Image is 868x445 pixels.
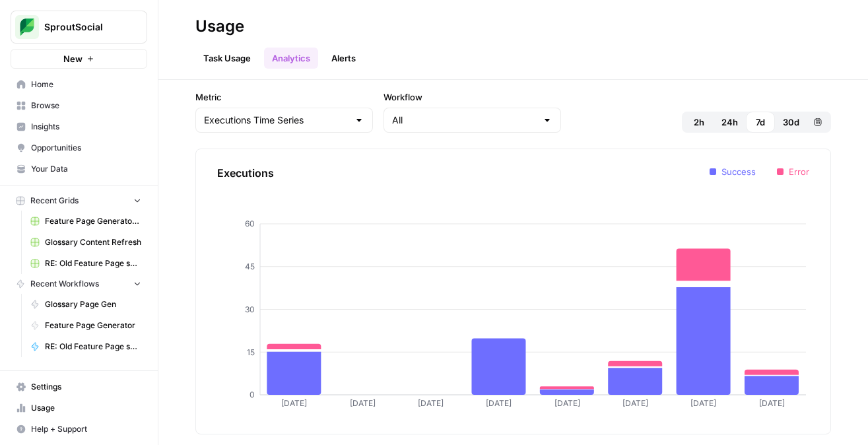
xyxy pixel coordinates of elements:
span: SproutSocial [44,20,124,34]
button: Workspace: SproutSocial [11,11,147,44]
tspan: [DATE] [554,398,580,408]
a: Task Usage [195,48,259,69]
button: Help + Support [11,419,147,440]
span: 30d [783,116,799,129]
a: Feature Page Generator Grid [24,211,147,232]
input: Executions Time Series [204,114,349,127]
span: Recent Workflows [30,278,99,290]
a: Opportunities [11,137,147,158]
span: Settings [31,381,141,393]
tspan: [DATE] [281,398,307,408]
tspan: [DATE] [486,398,512,408]
span: New [63,52,83,65]
tspan: 60 [245,219,255,228]
tspan: [DATE] [418,398,444,408]
input: All [392,114,537,127]
tspan: 0 [250,390,255,399]
div: Usage [195,16,244,37]
span: RE: Old Feature Page scrape and markdown Grid [45,257,141,269]
span: Usage [31,402,141,414]
tspan: 15 [247,347,255,357]
li: Error [777,165,809,178]
a: Settings [11,376,147,397]
span: 2h [694,116,704,129]
tspan: [DATE] [350,398,376,408]
a: RE: Old Feature Page scrape and markdown [24,336,147,357]
a: RE: Old Feature Page scrape and markdown Grid [24,253,147,274]
span: Glossary Page Gen [45,298,141,310]
span: Opportunities [31,142,141,154]
button: 30d [775,112,807,133]
span: Insights [31,121,141,133]
a: Feature Page Generator [24,315,147,336]
a: Analytics [264,48,318,69]
a: Insights [11,116,147,137]
a: Home [11,74,147,95]
button: Recent Workflows [11,274,147,294]
a: Glossary Content Refresh [24,232,147,253]
span: Glossary Content Refresh [45,236,141,248]
button: Recent Grids [11,191,147,211]
a: Alerts [323,48,364,69]
tspan: 45 [245,261,255,271]
span: RE: Old Feature Page scrape and markdown [45,341,141,353]
button: New [11,49,147,69]
tspan: 30 [245,304,255,314]
span: 7d [756,116,765,129]
span: Home [31,79,141,90]
tspan: [DATE] [759,398,785,408]
label: Metric [195,90,373,104]
a: Your Data [11,158,147,180]
span: Help + Support [31,423,141,435]
button: 2h [684,112,714,133]
span: Feature Page Generator [45,320,141,331]
img: SproutSocial Logo [15,15,39,39]
span: Browse [31,100,141,112]
tspan: [DATE] [622,398,648,408]
span: 24h [721,116,738,129]
span: Feature Page Generator Grid [45,215,141,227]
a: Glossary Page Gen [24,294,147,315]
a: Usage [11,397,147,419]
tspan: [DATE] [690,398,716,408]
span: Your Data [31,163,141,175]
a: Browse [11,95,147,116]
label: Workflow [384,90,561,104]
button: 24h [714,112,746,133]
span: Recent Grids [30,195,79,207]
li: Success [710,165,756,178]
